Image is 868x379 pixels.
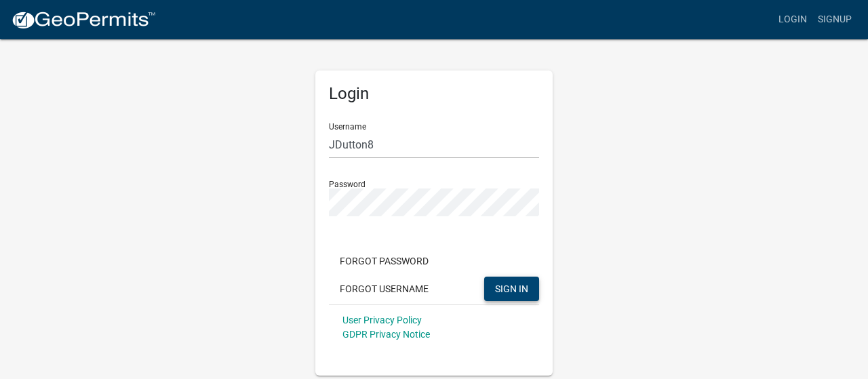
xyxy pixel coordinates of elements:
[812,7,857,33] a: Signup
[484,277,539,301] button: SIGN IN
[342,329,430,340] a: GDPR Privacy Notice
[329,277,439,301] button: Forgot Username
[342,315,422,325] a: User Privacy Policy
[495,283,528,294] span: SIGN IN
[773,7,812,33] a: Login
[329,84,539,104] h5: Login
[329,249,439,273] button: Forgot Password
